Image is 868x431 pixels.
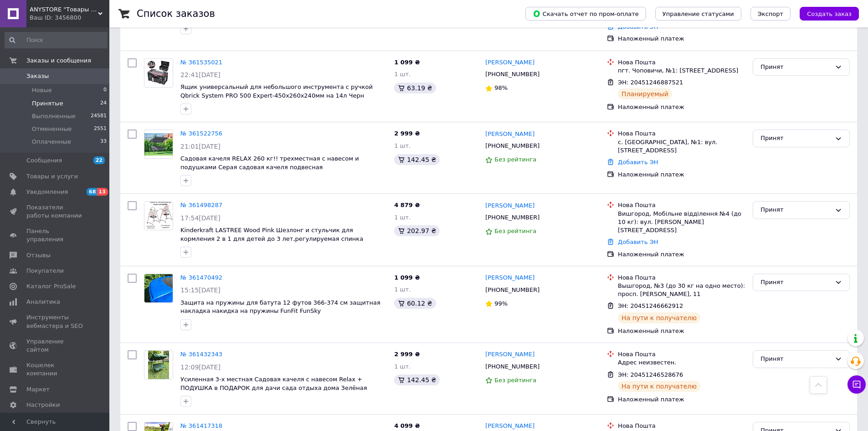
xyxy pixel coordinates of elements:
span: ANYSTORE "Товары для дома и активного отдыха" [30,5,98,14]
div: Адрес неизвестен. [618,358,745,367]
div: 202.97 ₴ [394,225,440,236]
span: Создать заказ [807,10,852,17]
div: Наложенный платеж [618,395,745,404]
span: Покупатели [26,267,64,275]
button: Скачать отчет по пром-оплате [525,7,646,21]
span: 33 [100,138,107,146]
h1: Список заказов [137,8,215,19]
span: 1 099 ₴ [394,59,420,66]
div: [PHONE_NUMBER] [483,284,541,296]
span: Отмененные [32,125,72,133]
div: пгт. Чоповичи, №1: [STREET_ADDRESS] [618,67,745,75]
div: [PHONE_NUMBER] [483,212,541,223]
img: Фото товару [148,351,169,379]
span: Скачать отчет по пром-оплате [533,10,639,18]
a: [PERSON_NAME] [485,58,534,67]
span: Kinderkraft LASTREE Wood Pink Шезлонг и стульчик для кормления 2 в 1 для детей до 3 лет,регулируе... [180,227,363,242]
span: 4 879 ₴ [394,202,420,208]
a: № 361522756 [180,130,222,137]
span: 15:15[DATE] [180,286,221,294]
a: [PERSON_NAME] [485,202,534,210]
a: № 361498287 [180,202,222,208]
span: Экспорт [758,10,783,17]
span: 98% [494,84,508,91]
img: Фото товару [144,202,173,230]
div: 60.12 ₴ [394,298,436,309]
div: с. [GEOGRAPHIC_DATA], №1: вул. [STREET_ADDRESS] [618,138,745,155]
span: Маркет [26,385,50,394]
div: Нова Пошта [618,350,745,358]
span: ЭН: 20451246887521 [618,79,683,86]
img: Фото товару [144,274,173,302]
span: Каталог ProSale [26,282,76,291]
span: 12:09[DATE] [180,363,221,371]
div: Наложенный платеж [618,103,745,111]
a: [PERSON_NAME] [485,274,534,282]
div: Принят [760,278,831,287]
span: 99% [494,300,508,307]
div: 142.45 ₴ [394,374,440,385]
div: Наложенный платеж [618,327,745,335]
a: № 361470492 [180,274,222,281]
div: Нова Пошта [618,201,745,209]
a: № 361432343 [180,351,222,358]
span: 1 шт. [394,71,411,78]
span: 13 [97,188,108,196]
span: 4 099 ₴ [394,422,420,429]
span: 22 [93,156,105,164]
span: 2 999 ₴ [394,130,420,137]
div: Вишгород, Мобільне відділення №4 (до 10 кг): вул. [PERSON_NAME][STREET_ADDRESS] [618,210,745,235]
span: 1 шт. [394,142,411,149]
a: Добавить ЭН [618,239,658,245]
input: Поиск [5,32,108,48]
div: Нова Пошта [618,274,745,282]
div: [PHONE_NUMBER] [483,68,541,80]
a: Фото товару [144,350,173,379]
a: Ящик универсальный для небольшого инструмента с ручкой Qbrick System PRO 500 Expert-450х260х240мм... [180,83,373,99]
span: Без рейтинга [494,228,536,234]
div: На пути к получателю [618,312,700,323]
button: Создать заказ [800,7,859,21]
a: № 361535021 [180,59,222,66]
div: Нова Пошта [618,58,745,67]
div: Принят [760,62,831,72]
a: [PERSON_NAME] [485,422,534,431]
a: № 361417318 [180,422,222,429]
div: Вышгород, №3 (до 30 кг на одно место): просп. [PERSON_NAME], 11 [618,282,745,298]
span: Защита на пружины для батута 12 футов 366-374 см защитная накладка накидка на пружины FunFit FunSky [180,299,380,315]
div: Наложенный платеж [618,250,745,259]
span: 1 шт. [394,363,411,370]
button: Управление статусами [655,7,741,21]
span: 24 [100,99,107,108]
div: [PHONE_NUMBER] [483,361,541,373]
a: Садовая качеля RELAX 260 кг!! трехместная с навесом и подушками Серая садовая качеля подвесная [G... [180,155,359,179]
span: Товары и услуги [26,172,78,181]
button: Чат с покупателем [847,375,866,394]
div: Нова Пошта [618,130,745,138]
span: Принятые [32,99,63,108]
a: Фото товару [144,274,173,303]
span: Заказы и сообщения [26,57,91,65]
div: 63.19 ₴ [394,83,436,93]
span: 1 099 ₴ [394,274,420,281]
span: Управление сайтом [26,338,84,354]
div: Ваш ID: 3456800 [30,14,109,22]
div: 142.45 ₴ [394,154,440,165]
span: Оплаченные [32,138,71,146]
span: Новые [32,86,52,94]
span: Без рейтинга [494,377,536,384]
span: Управление статусами [663,10,734,17]
span: Заказы [26,72,49,80]
span: 2 999 ₴ [394,351,420,358]
a: Усиленная 3-х местная Садовая качеля с навесом Relax + ПОДУШКА в ПОДАРОК для дачи сада отдыха дом... [180,376,367,391]
span: ЭН: 20451246528676 [618,371,683,378]
span: 22:41[DATE] [180,71,221,78]
div: Принят [760,205,831,215]
div: Планируемый [618,88,672,99]
span: 0 [103,86,107,94]
a: Добавить ЭН [618,159,658,166]
div: [PHONE_NUMBER] [483,140,541,152]
span: 24581 [91,112,107,120]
